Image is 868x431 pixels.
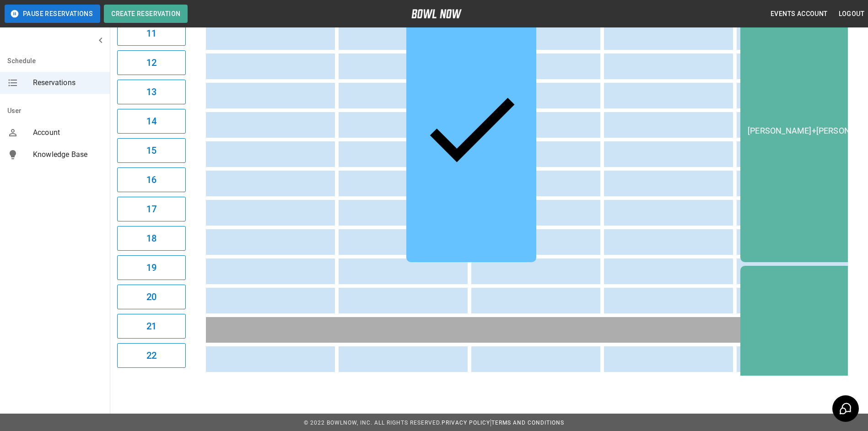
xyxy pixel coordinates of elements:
h6: 12 [146,55,156,70]
h6: 11 [146,26,156,41]
a: Terms and Conditions [491,420,564,426]
h6: 19 [146,260,156,275]
h6: 17 [146,202,156,216]
button: Pause Reservations [5,5,100,23]
h6: 13 [146,85,156,99]
button: 19 [117,255,186,280]
button: 13 [117,80,186,104]
h6: 21 [146,319,156,334]
h6: 22 [146,348,156,363]
h6: 16 [146,172,156,187]
button: 16 [117,167,186,192]
h6: 15 [146,143,156,158]
button: Events Account [767,5,831,22]
button: 22 [117,343,186,368]
button: 18 [117,226,186,251]
span: Account [33,127,102,138]
button: 11 [117,21,186,46]
h6: 14 [146,114,156,129]
button: 14 [117,109,186,134]
h6: 20 [146,290,156,304]
button: 21 [117,314,186,339]
img: logo [411,9,462,18]
button: 20 [117,285,186,309]
span: Reservations [33,77,102,88]
button: 15 [117,138,186,163]
button: 17 [117,197,186,221]
h6: 18 [146,231,156,246]
button: Create Reservation [104,5,188,23]
span: Knowledge Base [33,149,102,160]
div: [PERSON_NAME] [414,73,529,188]
a: Privacy Policy [442,420,490,426]
button: Logout [835,5,868,22]
button: 12 [117,50,186,75]
span: © 2022 BowlNow, Inc. All Rights Reserved. [304,420,442,426]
